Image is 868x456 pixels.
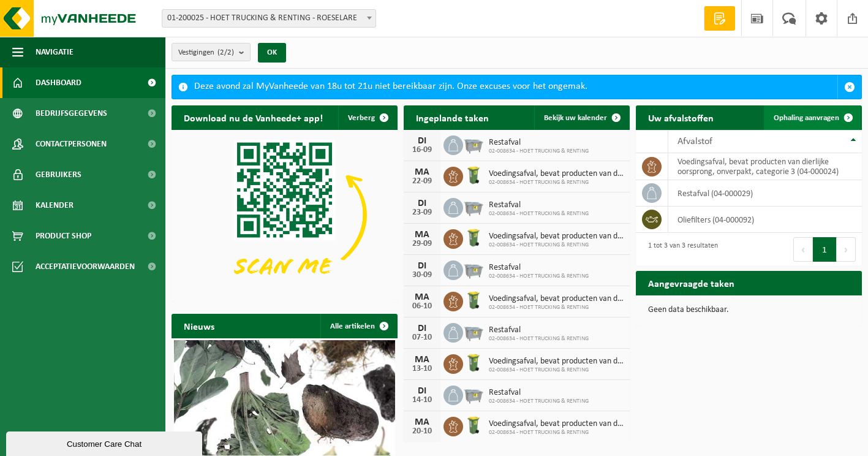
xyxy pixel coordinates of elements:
span: Afvalstof [677,137,712,146]
img: WB-2500-GAL-GY-01 [463,259,484,279]
img: WB-2500-GAL-GY-01 [463,196,484,217]
div: 14-10 [410,396,434,405]
span: Vestigingen [178,44,234,62]
button: Previous [793,237,813,262]
span: 02-008634 - HOET TRUCKING & RENTING [489,210,589,218]
div: 23-09 [410,208,434,217]
div: MA [410,292,434,302]
div: 30-09 [410,271,434,279]
span: 02-008634 - HOET TRUCKING & RENTING [489,241,624,249]
td: voedingsafval, bevat producten van dierlijke oorsprong, onverpakt, categorie 3 (04-000024) [668,153,862,180]
div: MA [410,167,434,177]
div: 1 tot 3 van 3 resultaten [642,236,718,263]
span: Acceptatievoorwaarden [36,251,135,282]
button: Verberg [338,105,396,130]
img: WB-2500-GAL-GY-01 [463,384,484,405]
div: DI [410,386,434,396]
span: Dashboard [36,67,81,98]
span: 01-200025 - HOET TRUCKING & RENTING - ROESELARE [162,9,376,28]
span: 02-008634 - HOET TRUCKING & RENTING [489,148,589,155]
span: 02-008634 - HOET TRUCKING & RENTING [489,335,589,343]
h2: Uw afvalstoffen [636,105,726,129]
span: Ophaling aanvragen [774,114,839,122]
div: 07-10 [410,333,434,342]
span: Navigatie [36,37,74,67]
span: 02-008634 - HOET TRUCKING & RENTING [489,304,624,311]
span: Voedingsafval, bevat producten van dierlijke oorsprong, onverpakt, categorie 3 [489,294,624,304]
div: 29-09 [410,240,434,248]
img: Download de VHEPlus App [172,130,398,300]
div: 06-10 [410,302,434,311]
span: Voedingsafval, bevat producten van dierlijke oorsprong, onverpakt, categorie 3 [489,419,624,429]
span: 02-008634 - HOET TRUCKING & RENTING [489,179,624,186]
div: DI [410,324,434,333]
count: (2/2) [217,48,234,56]
a: Bekijk uw kalender [534,105,628,130]
button: 1 [813,237,837,262]
img: WB-0140-HPE-GN-50 [463,415,484,436]
img: WB-0140-HPE-GN-50 [463,290,484,311]
button: Next [837,237,856,262]
span: Restafval [489,263,589,273]
span: Voedingsafval, bevat producten van dierlijke oorsprong, onverpakt, categorie 3 [489,357,624,367]
span: 02-008634 - HOET TRUCKING & RENTING [489,398,589,405]
div: Deze avond zal MyVanheede van 18u tot 21u niet bereikbaar zijn. Onze excuses voor het ongemak. [194,75,837,99]
img: WB-0140-HPE-GN-50 [463,165,484,186]
span: Bekijk uw kalender [544,114,607,122]
span: Restafval [489,388,589,398]
div: MA [410,230,434,240]
span: Verberg [348,114,375,122]
span: Restafval [489,325,589,335]
img: WB-2500-GAL-GY-01 [463,134,484,154]
img: WB-2500-GAL-GY-01 [463,321,484,342]
span: Bedrijfsgegevens [36,98,107,129]
div: 22-09 [410,177,434,186]
td: oliefilters (04-000092) [668,207,862,233]
div: DI [410,199,434,208]
p: Geen data beschikbaar. [648,306,850,314]
iframe: chat widget [6,429,205,456]
a: Ophaling aanvragen [764,105,861,130]
span: 02-008634 - HOET TRUCKING & RENTING [489,367,624,374]
td: restafval (04-000029) [668,180,862,207]
h2: Aangevraagde taken [636,271,747,295]
span: Voedingsafval, bevat producten van dierlijke oorsprong, onverpakt, categorie 3 [489,169,624,179]
img: WB-0140-HPE-GN-50 [463,227,484,248]
span: 01-200025 - HOET TRUCKING & RENTING - ROESELARE [162,10,376,27]
div: MA [410,355,434,365]
a: Alle artikelen [320,314,396,338]
span: 02-008634 - HOET TRUCKING & RENTING [489,273,589,280]
div: 20-10 [410,427,434,436]
h2: Ingeplande taken [404,105,501,129]
span: 02-008634 - HOET TRUCKING & RENTING [489,429,624,436]
div: DI [410,261,434,271]
span: Contactpersonen [36,129,107,159]
span: Gebruikers [36,159,81,190]
span: Restafval [489,138,589,148]
div: 13-10 [410,365,434,373]
h2: Download nu de Vanheede+ app! [172,105,335,129]
button: Vestigingen(2/2) [172,43,251,61]
div: DI [410,136,434,146]
button: OK [258,43,286,63]
div: MA [410,417,434,427]
span: Restafval [489,200,589,210]
div: 16-09 [410,146,434,154]
img: WB-0140-HPE-GN-50 [463,352,484,373]
span: Voedingsafval, bevat producten van dierlijke oorsprong, onverpakt, categorie 3 [489,232,624,241]
span: Product Shop [36,221,91,251]
h2: Nieuws [172,314,227,338]
span: Kalender [36,190,74,221]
